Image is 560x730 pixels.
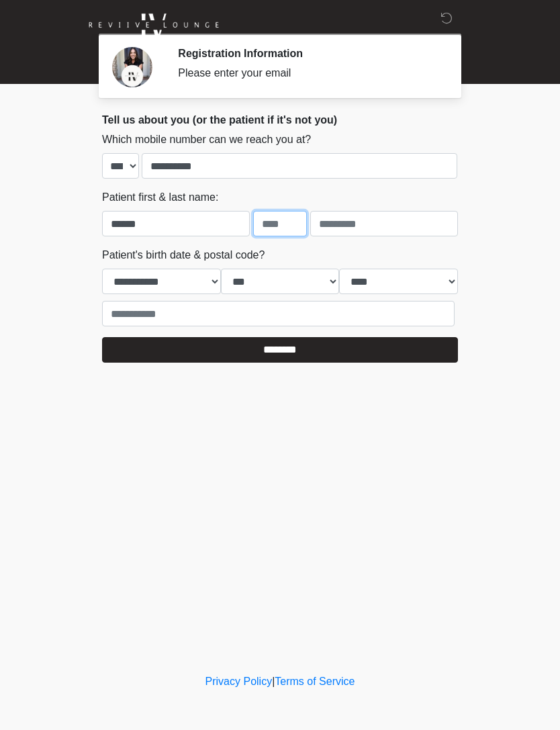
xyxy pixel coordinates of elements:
[102,247,265,263] label: Patient's birth date & postal code?
[102,113,458,126] h2: Tell us about you (or the patient if it's not you)
[102,132,311,148] label: Which mobile number can we reach you at?
[89,10,219,40] img: Reviive Lounge Logo
[272,676,275,687] a: |
[178,65,438,81] div: Please enter your email
[178,47,438,60] h2: Registration Information
[102,189,218,206] label: Patient first & last name:
[205,676,273,687] a: Privacy Policy
[275,676,355,687] a: Terms of Service
[112,47,152,87] img: Agent Avatar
